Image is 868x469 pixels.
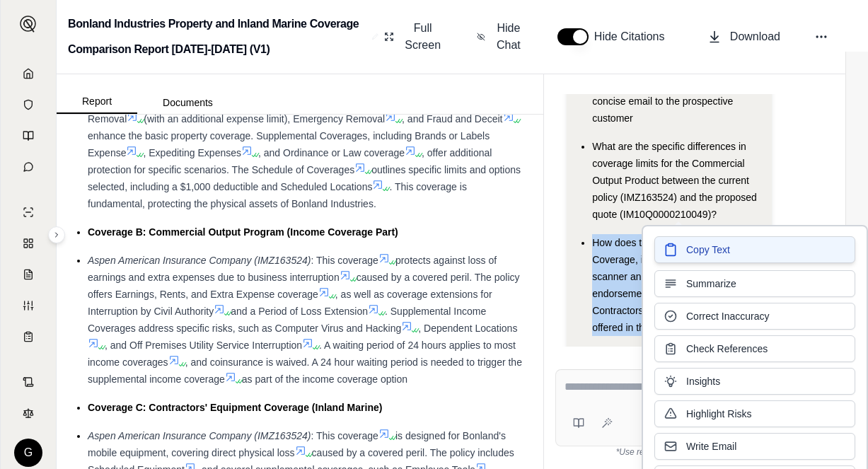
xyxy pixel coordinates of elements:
[9,291,47,320] a: Custom Report
[471,14,529,59] button: Hide Chat
[592,237,758,333] span: How does the Contractors' Equipment Coverage, including the added laser scanner and tablet from t...
[654,303,855,330] button: Correct Inaccuracy
[686,309,769,323] span: Correct Inaccuracy
[48,226,65,243] button: Expand sidebar
[686,342,768,356] span: Check References
[852,224,863,274] span: CONTENTS
[654,400,855,427] button: Highlight Risks
[88,340,516,368] span: . A waiting period of 24 hours applies to most income coverages
[686,439,736,453] span: Write Email
[555,446,851,458] div: *Use references provided to verify information.
[242,374,407,385] span: as part of the income coverage option
[137,91,238,114] button: Documents
[88,357,522,385] span: , and coinsurance is waived. A 24 hour waiting period is needed to trigger the supplemental incom...
[20,16,37,33] img: Expand sidebar
[9,59,47,88] a: Home
[143,147,241,158] span: , Expediting Expenses
[418,323,517,334] span: , Dependent Locations
[258,147,405,158] span: , and Ordinance or Law coverage
[9,368,47,396] a: Contract Analysis
[654,335,855,362] button: Check References
[378,14,449,59] button: Full Screen
[105,340,302,351] span: , and Off Premises Utility Service Interruption
[9,323,47,351] a: Coverage Table
[592,79,739,124] span: Draft your recommendation into a concise email to the prospective customer
[88,255,311,266] span: Aspen American Insurance Company (IMZ163524)
[57,90,137,114] button: Report
[686,243,730,257] span: Copy Text
[494,20,523,54] span: Hide Chat
[311,430,378,441] span: : This coverage
[144,113,385,125] span: (with an additional expense limit), Emergency Removal
[654,236,855,263] button: Copy Text
[9,399,47,427] a: Legal Search Engine
[88,289,492,317] span: , as well as coverage extensions for Interruption by Civil Authority
[702,23,786,51] button: Download
[231,306,368,317] span: and a Period of Loss Extension
[9,229,47,257] a: Policy Comparisons
[9,91,47,119] a: Documents Vault
[88,430,311,441] span: Aspen American Insurance Company (IMZ163524)
[14,10,42,38] button: Expand sidebar
[654,433,855,460] button: Write Email
[88,226,398,238] span: Coverage B: Commercial Output Program (Income Coverage Part)
[9,260,47,289] a: Claim Coverage
[686,277,736,291] span: Summarize
[9,198,47,226] a: Single Policy
[654,368,855,395] button: Insights
[686,374,720,388] span: Insights
[403,20,443,54] span: Full Screen
[9,153,47,181] a: Chat
[654,270,855,297] button: Summarize
[68,11,366,62] h2: Bonland Industries Property and Inland Marine Coverage Comparison Report [DATE]-[DATE] (V1)
[402,113,502,125] span: , and Fraud and Deceit
[311,255,378,266] span: : This coverage
[88,130,490,158] span: enhance the basic property coverage. Supplemental Coverages, including Brands or Labels Expense
[88,402,382,413] span: Coverage C: Contractors' Equipment Coverage (Inland Marine)
[594,28,673,45] span: Hide Citations
[592,141,757,220] span: What are the specific differences in coverage limits for the Commercial Output Product between th...
[14,439,42,467] div: G
[730,28,780,45] span: Download
[686,407,752,421] span: Highlight Risks
[9,122,47,150] a: Prompt Library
